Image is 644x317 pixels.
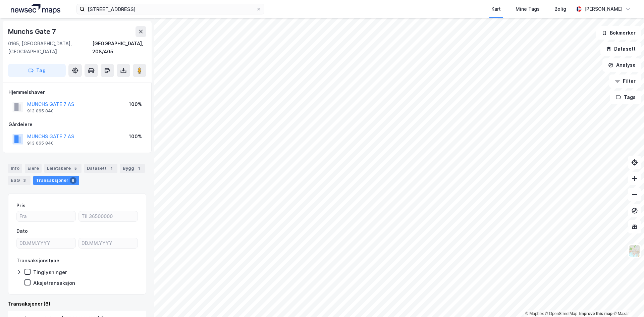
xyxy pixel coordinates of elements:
a: OpenStreetMap [545,311,578,316]
div: Hjemmelshaver [8,88,146,96]
button: Datasett [600,42,641,56]
div: Munchs Gate 7 [8,26,57,37]
button: Tags [610,91,641,104]
a: Improve this map [579,311,612,316]
div: ESG [8,176,31,185]
iframe: Chat Widget [610,285,644,317]
a: Mapbox [525,311,544,316]
div: 913 065 840 [27,108,54,114]
div: Aksjetransaksjon [33,280,75,286]
div: Kontrollprogram for chat [610,285,644,317]
button: Filter [609,74,641,88]
div: Eiere [25,164,42,173]
div: 0165, [GEOGRAPHIC_DATA], [GEOGRAPHIC_DATA] [8,40,92,56]
div: 5 [72,165,79,172]
button: Bokmerker [596,26,641,40]
button: Tag [8,64,66,77]
div: [PERSON_NAME] [584,5,623,13]
div: 1 [108,165,115,172]
div: Datasett [84,164,117,173]
div: Bolig [554,5,566,13]
div: 3 [21,177,28,184]
div: Leietakere [44,164,82,173]
div: 1 [136,165,142,172]
img: Z [628,245,641,257]
div: 100% [129,133,142,141]
div: 913 065 840 [27,141,54,146]
div: Tinglysninger [33,269,67,275]
div: 6 [70,177,76,184]
div: Transaksjonstype [16,257,59,265]
div: Mine Tags [516,5,540,13]
input: DD.MM.YYYY [79,238,138,248]
input: Til 36500000 [79,211,138,221]
input: DD.MM.YYYY [17,238,75,248]
img: logo.a4113a55bc3d86da70a041830d287a7e.svg [11,4,60,14]
div: Transaksjoner [33,176,79,185]
div: Dato [16,227,28,235]
div: Transaksjoner (6) [8,300,146,308]
div: Kart [491,5,501,13]
div: 100% [129,100,142,108]
div: Pris [16,202,25,210]
div: Gårdeiere [8,120,146,128]
div: Info [8,164,22,173]
div: [GEOGRAPHIC_DATA], 208/405 [92,40,146,56]
button: Analyse [602,58,641,72]
input: Fra [17,211,75,221]
div: Bygg [120,164,145,173]
input: Søk på adresse, matrikkel, gårdeiere, leietakere eller personer [85,4,256,14]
